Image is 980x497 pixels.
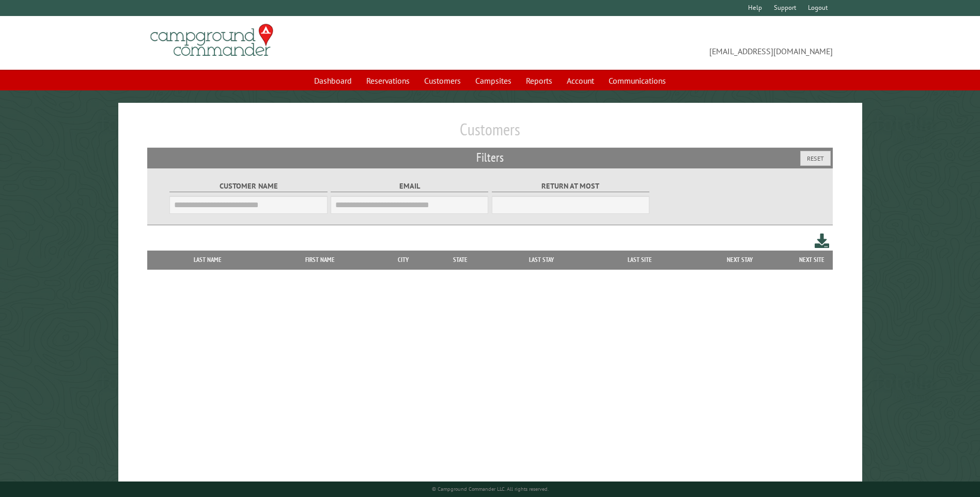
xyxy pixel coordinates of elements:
a: Communications [602,71,672,90]
a: Reservations [360,71,416,90]
h1: Customers [147,119,832,148]
span: [EMAIL_ADDRESS][DOMAIN_NAME] [490,28,833,57]
a: Customers [418,71,467,90]
a: Account [561,71,600,90]
th: Last Site [591,251,688,269]
th: City [378,251,429,269]
a: Dashboard [308,71,358,90]
th: First Name [262,251,378,269]
label: Customer Name [169,180,327,192]
img: Campground Commander [147,20,276,60]
th: Last Stay [492,251,592,269]
a: Download this customer list (.csv) [815,231,830,251]
th: Last Name [152,251,262,269]
button: Reset [800,151,831,166]
h2: Filters [147,148,832,167]
small: © Campground Commander LLC. All rights reserved. [432,486,549,492]
th: Next Stay [689,251,791,269]
label: Return at most [492,180,649,192]
a: Reports [520,71,558,90]
th: State [429,251,492,269]
label: Email [331,180,488,192]
th: Next Site [791,251,833,269]
a: Campsites [469,71,518,90]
